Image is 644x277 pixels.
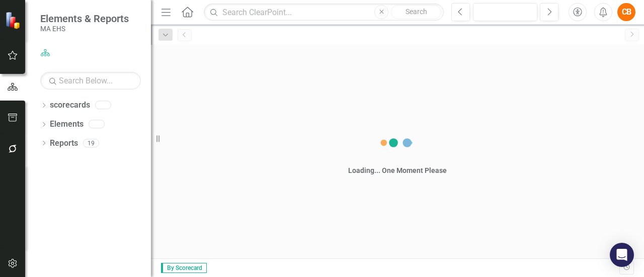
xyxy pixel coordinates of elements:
[50,100,90,111] a: scorecards
[40,13,129,25] span: Elements & Reports
[617,3,635,21] button: CB
[83,139,99,147] div: 19
[50,138,78,149] a: Reports
[40,25,129,33] small: MA EHS
[610,243,634,267] div: Open Intercom Messenger
[391,5,441,19] button: Search
[406,8,427,16] span: Search
[5,11,23,29] img: ClearPoint Strategy
[204,4,444,21] input: Search ClearPoint...
[161,263,207,273] span: By Scorecard
[40,72,141,89] input: Search Below...
[348,165,447,175] div: Loading... One Moment Please
[50,119,84,130] a: Elements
